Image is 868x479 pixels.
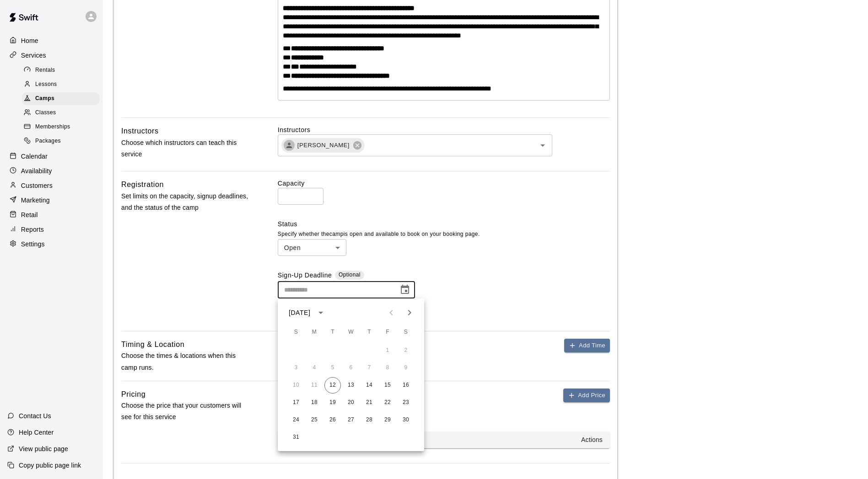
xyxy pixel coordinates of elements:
[400,303,419,322] button: Next month
[21,51,46,60] p: Services
[19,428,54,437] p: Help Center
[7,34,96,48] a: Home
[339,271,361,278] span: Optional
[35,94,54,103] span: Camps
[396,281,414,299] button: Choose date
[278,219,610,229] label: Status
[398,323,414,341] span: Saturday
[35,122,70,132] span: Memberships
[398,394,414,411] button: 23
[121,350,248,373] p: Choose the times & locations when this camp runs.
[21,196,50,205] p: Marketing
[22,63,103,77] a: Rentals
[21,225,44,234] p: Reports
[324,394,341,411] button: 19
[21,166,52,176] p: Availability
[288,412,304,428] button: 24
[361,394,377,411] button: 21
[19,411,51,420] p: Contact Us
[278,300,610,309] p: Leave blank if you don't want to set a sign-up deadline
[22,121,99,133] div: Memberships
[563,389,610,403] button: Add Price
[121,191,248,213] p: Set limits on the capacity, signup deadlines, and the status of the camp
[289,308,310,318] div: [DATE]
[292,141,355,150] span: [PERSON_NAME]
[7,223,96,236] a: Reports
[7,48,96,62] a: Services
[21,239,45,249] p: Settings
[22,78,99,91] div: Lessons
[343,377,359,394] button: 13
[21,181,53,190] p: Customers
[398,377,414,394] button: 16
[379,377,396,394] button: 15
[361,323,377,341] span: Thursday
[22,106,99,119] div: Classes
[564,339,610,353] button: Add Time
[22,135,99,148] div: Packages
[343,323,359,341] span: Wednesday
[278,179,610,188] label: Capacity
[35,66,55,75] span: Rentals
[288,429,304,446] button: 31
[284,140,295,151] div: Melissa Ballagh
[306,394,323,411] button: 18
[379,323,396,341] span: Friday
[35,80,57,89] span: Lessons
[313,305,329,320] button: calendar view is open, switch to year view
[121,125,159,137] h6: Instructors
[121,389,146,400] h6: Pricing
[324,412,341,428] button: 26
[22,77,103,91] a: Lessons
[21,152,48,161] p: Calendar
[536,139,549,152] button: Open
[22,92,103,106] a: Camps
[35,137,61,146] span: Packages
[343,394,359,411] button: 20
[22,106,103,120] a: Classes
[278,230,610,239] p: Specify whether the camp is open and available to book on your booking page.
[398,412,414,428] button: 30
[121,137,248,160] p: Choose which instructors can teach this service
[121,179,164,191] h6: Registration
[361,412,377,428] button: 28
[22,120,103,134] a: Memberships
[22,92,99,105] div: Camps
[7,237,96,251] a: Settings
[361,377,377,394] button: 14
[19,444,68,453] p: View public page
[324,323,341,341] span: Tuesday
[343,412,359,428] button: 27
[278,239,346,256] div: Open
[7,179,96,192] a: Customers
[369,431,610,448] th: Actions
[278,125,610,134] label: Instructors
[278,271,332,281] label: Sign-Up Deadline
[7,164,96,178] a: Availability
[19,461,81,470] p: Copy public page link
[35,108,56,117] span: Classes
[7,193,96,207] a: Marketing
[7,208,96,222] a: Retail
[306,323,323,341] span: Monday
[324,377,341,394] button: 12
[22,134,103,149] a: Packages
[281,138,365,153] div: [PERSON_NAME]
[288,323,304,341] span: Sunday
[379,412,396,428] button: 29
[21,210,38,219] p: Retail
[379,394,396,411] button: 22
[121,339,184,351] h6: Timing & Location
[288,394,304,411] button: 17
[22,64,99,77] div: Rentals
[7,149,96,163] a: Calendar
